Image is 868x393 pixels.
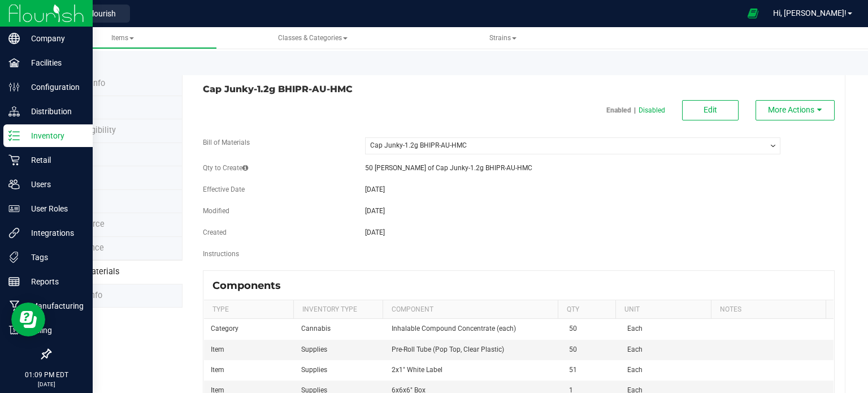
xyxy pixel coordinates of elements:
th: Type [204,300,293,319]
span: [DATE] [365,207,385,215]
inline-svg: Distribution [8,106,20,117]
span: The quantity of the item or item variation expected to be created from the component quantities e... [242,164,248,172]
button: Edit [682,100,739,120]
th: Qty [558,300,615,319]
inline-svg: Users [8,179,20,190]
span: 50 [569,346,577,353]
span: [DATE] [365,185,385,193]
span: 51 [569,366,577,374]
th: Inventory Type [293,300,383,319]
inline-svg: Tags [8,252,20,263]
p: Reports [20,275,88,288]
inline-svg: Company [8,33,20,44]
label: Created [203,227,227,237]
span: Hi, [PERSON_NAME]! [773,8,847,18]
th: Notes [711,300,826,319]
span: Item [211,346,224,353]
span: Classes & Categories [278,34,348,42]
p: Distribution [20,105,88,118]
span: Each [627,325,643,332]
span: Supplies [301,366,327,374]
inline-svg: Integrations [8,227,20,239]
span: Items [111,34,134,42]
label: Effective Date [203,184,245,195]
div: Components [212,279,289,292]
p: Facilities [20,56,88,70]
p: Disabled [639,105,665,115]
span: Each [627,366,643,374]
label: Modified [203,206,229,216]
span: Strains [489,34,517,42]
label: Qty to Create [203,163,248,173]
span: 50 [569,325,577,332]
inline-svg: User Roles [8,203,20,214]
span: Each [627,346,643,353]
span: Category [211,325,238,332]
span: Open Ecommerce Menu [740,2,766,24]
span: [DATE] [365,228,385,236]
span: Inhalable Compound Concentrate (each) [392,325,516,332]
p: Tags [20,251,88,264]
p: Company [20,32,88,45]
span: Edit [704,105,717,114]
inline-svg: Facilities [8,57,20,68]
inline-svg: Reports [8,276,20,287]
th: Unit [615,300,711,319]
p: Retail [20,153,88,167]
inline-svg: Configuration [8,81,20,93]
p: Users [20,178,88,191]
inline-svg: Manufacturing [8,300,20,312]
p: Integrations [20,226,88,240]
span: 50 [PERSON_NAME] of Cap Junky-1.2g BHIPR-AU-HMC [365,164,532,172]
inline-svg: Inventory [8,130,20,141]
label: Instructions [203,249,239,259]
label: Bill of Materials [203,137,250,148]
inline-svg: Billing [8,325,20,336]
th: Component [383,300,558,319]
span: More Actions [768,105,814,114]
button: More Actions [756,100,835,120]
iframe: Resource center [11,303,45,336]
p: Inventory [20,129,88,142]
span: Item [211,366,224,374]
inline-svg: Retail [8,154,20,166]
p: Configuration [20,80,88,94]
p: Manufacturing [20,299,88,313]
p: Billing [20,323,88,337]
span: Cannabis [301,325,331,332]
p: [DATE] [5,380,88,388]
p: 01:09 PM EDT [5,370,88,380]
span: Supplies [301,346,327,353]
p: User Roles [20,202,88,215]
span: | [631,105,639,115]
span: Pre-Roll Tube (Pop Top, Clear Plastic) [392,346,504,353]
span: 2x1" White Label [392,366,442,374]
h3: Cap Junky-1.2g BHIPR-AU-HMC [203,84,510,94]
